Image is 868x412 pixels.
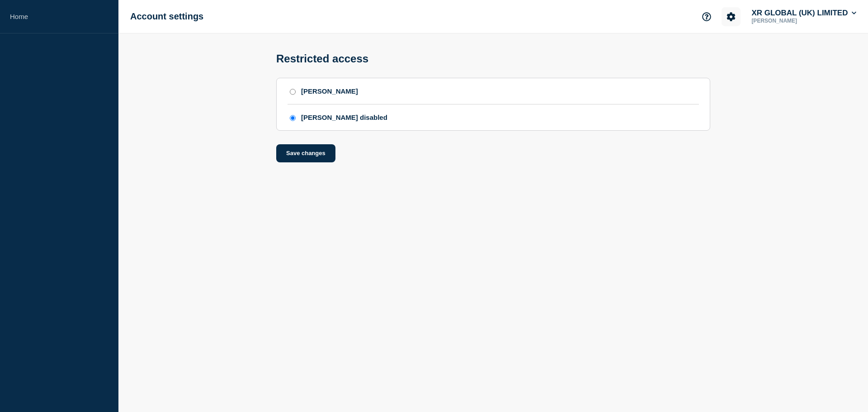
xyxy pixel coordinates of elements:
[301,114,387,121] div: [PERSON_NAME] disabled
[276,144,335,162] button: Save changes
[750,18,844,24] p: [PERSON_NAME]
[750,9,858,18] button: XR GLOBAL (UK) LIMITED
[276,52,368,65] h1: Restricted access
[130,11,203,22] h1: Account settings
[290,89,296,95] input: SAML
[697,7,716,26] button: Support
[290,115,296,121] input: SAML disabled
[288,78,699,130] ul: access restriction method
[722,7,741,26] button: Account settings
[301,87,358,95] div: [PERSON_NAME]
